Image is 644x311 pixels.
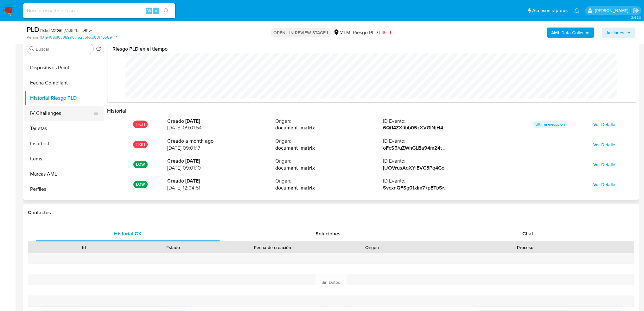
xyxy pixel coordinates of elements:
span: Origen : [275,138,383,145]
span: Soluciones [315,230,340,237]
span: ID Evento : [383,118,491,125]
span: [DATE] 09:01:54 [167,124,275,131]
strong: document_matrix [275,184,383,191]
span: [DATE] 09:01:10 [167,165,275,171]
p: Ultima ejecución [533,121,567,128]
button: Historial Riesgo PLD [24,90,104,106]
span: Accesos rápidos [532,7,568,14]
span: Riesgo PLD: [353,29,391,36]
button: Ver Detalle [589,179,619,190]
strong: 6Qi14ZXfibb05zXVGINjH4Cawn1LpzQo/cjwSr5Y3W551vrmEhL8TnCMn51+M9xZWUr7ByyWBUnNf0Qxh37khw== [383,124,638,131]
button: search-icon [160,6,173,15]
b: PLD [27,24,39,34]
p: loui.hernandezrodriguez@mercadolibre.com.mx [595,8,630,14]
b: AML Data Collector [551,28,590,38]
input: Buscar [36,46,91,52]
div: Origen [332,244,412,251]
button: Dispositivos Point [24,60,104,75]
div: Proceso [421,244,629,251]
button: Buscar [29,46,35,51]
a: 9408df0c08996cf52c6fccd6317b6691 [45,34,118,40]
div: Estado [133,244,214,251]
button: AML Data Collector [547,28,594,38]
span: ID Evento : [383,177,491,184]
span: Chat [522,230,533,237]
strong: Riesgo PLD en el tiempo [112,45,168,53]
span: s [155,8,157,14]
span: # IxkdiM3G6lIjVs9fEtaLsRFw [39,27,92,34]
span: HIGH [379,29,391,36]
p: HIGH [133,141,148,148]
div: Id [44,244,124,251]
button: Items [24,151,104,166]
a: Notificaciones [574,8,579,13]
button: Restricciones Nuevo Mundo [24,197,104,212]
strong: Historial [107,107,126,115]
div: MLM [333,29,350,36]
strong: SvcxnQFSg01xIm7+pETbSrXyV/y2aZK/RRMuOCdCRtgKNpOChjAqNkqMhlxPuPclAKcLH7yopVtG1bJwINdUCw== [383,184,636,191]
span: 3.163.0 [631,15,641,20]
button: Ver Detalle [589,159,619,170]
span: ID Evento : [383,158,491,165]
span: [DATE] 12:04:51 [167,184,275,191]
button: Ver Detalle [589,119,619,129]
h1: Contactos [28,209,634,216]
span: Ver Detalle [593,140,615,149]
strong: document_matrix [275,165,383,171]
strong: Creado a month ago [167,138,275,145]
button: IV Challenges [24,106,99,121]
span: Origen : [275,177,383,184]
strong: Creado [DATE] [167,158,275,165]
b: Person ID [27,34,44,40]
span: Ver Detalle [593,160,615,169]
span: Historial CX [114,230,142,237]
strong: document_matrix [275,124,383,131]
p: OPEN - IN REVIEW STAGE I [271,28,331,37]
p: LOW [133,181,148,188]
span: Acciones [606,28,624,38]
button: Perfiles [24,182,104,197]
span: ID Evento : [383,138,491,145]
strong: Creado [DATE] [167,118,275,125]
strong: Creado [DATE] [167,177,275,184]
button: Fecha Compliant [24,75,104,90]
span: Alt [146,8,151,14]
span: [DATE] 09:01:17 [167,145,275,152]
a: Salir [633,7,639,14]
input: Buscar usuario o caso... [23,7,175,15]
button: Tarjetas [24,121,104,136]
strong: document_matrix [275,145,383,152]
div: Fecha de creación [222,244,323,251]
button: Volver al orden por defecto [96,46,101,53]
span: Origen : [275,118,383,125]
strong: jUOVrusAqXYIEVG3Pq4GoI2EqDR6PAxmFdBiiQQYZLGsmOUYhf/9ntvy9eWyHxVET8xh0Qn1PTxxLh5GSsfNbw== [383,164,638,171]
button: Ver Detalle [589,140,619,150]
p: LOW [133,161,148,168]
span: Ver Detalle [593,180,615,189]
p: HIGH [133,121,148,128]
span: Origen : [275,158,383,165]
span: Ver Detalle [593,120,615,129]
button: Insurtech [24,136,104,151]
button: Marcas AML [24,166,104,182]
button: Acciones [602,28,635,38]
